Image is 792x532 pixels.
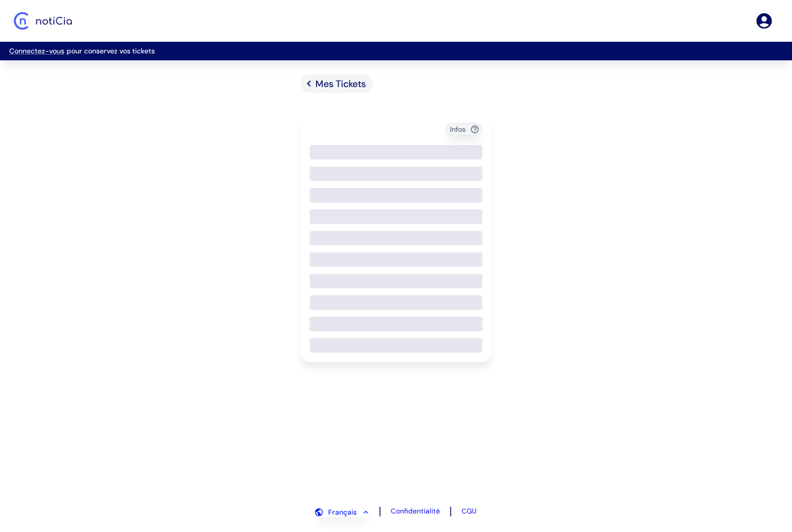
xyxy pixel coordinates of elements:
a: Confidentialité [391,506,440,516]
button: Français [315,508,369,517]
img: Logo Noticia [14,12,72,30]
span: Mes Tickets [315,78,366,90]
a: Se connecter [755,12,773,30]
a: CGU [462,506,477,516]
a: Mes Tickets [300,74,373,93]
a: Connectez-vous [9,46,64,56]
span: | [379,504,382,518]
button: Infos [445,123,482,136]
p: pour conservez vos tickets [9,46,783,56]
span: | [449,504,452,518]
